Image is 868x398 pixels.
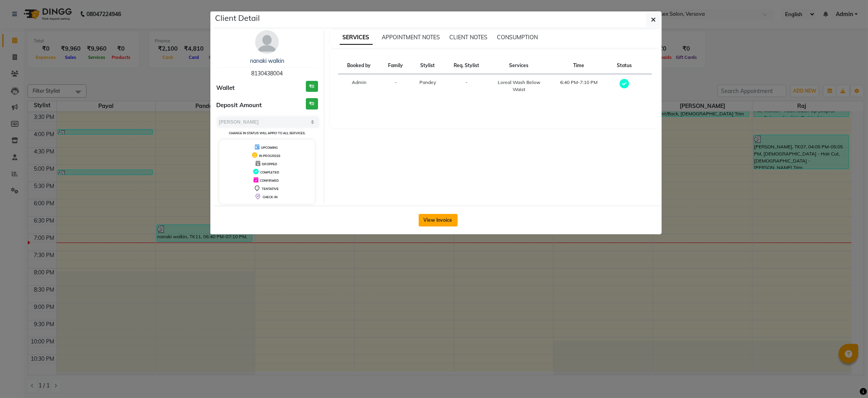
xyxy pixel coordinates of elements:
[549,74,609,98] td: 6:40 PM-7:10 PM
[306,98,318,110] h3: ₹0
[262,187,279,191] span: TENTATIVE
[382,34,440,41] span: APPOINTMENT NOTES
[306,81,318,92] h3: ₹0
[493,79,544,93] div: Loreal Wash Below Waist
[444,57,489,74] th: Req. Stylist
[216,101,262,110] span: Deposit Amount
[338,74,380,98] td: Admin
[229,131,305,135] small: Change in status will apply to all services.
[260,170,279,174] span: COMPLETED
[262,162,277,166] span: DROPPED
[263,195,278,199] span: CHECK-IN
[419,214,458,226] button: View Invoice
[609,57,640,74] th: Status
[340,31,373,45] span: SERVICES
[411,57,444,74] th: Stylist
[260,179,279,183] span: CONFIRMED
[380,74,411,98] td: -
[259,154,280,158] span: IN PROGRESS
[380,57,411,74] th: Family
[549,57,609,74] th: Time
[444,74,489,98] td: -
[255,30,279,54] img: avatar
[338,57,380,74] th: Booked by
[489,57,549,74] th: Services
[250,57,284,64] a: nanaki walkin
[216,84,235,93] span: Wallet
[251,70,283,77] span: 8130438004
[261,146,278,150] span: UPCOMING
[450,34,488,41] span: CLIENT NOTES
[419,79,436,85] span: Pandey
[215,12,260,24] h5: Client Detail
[497,34,538,41] span: CONSUMPTION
